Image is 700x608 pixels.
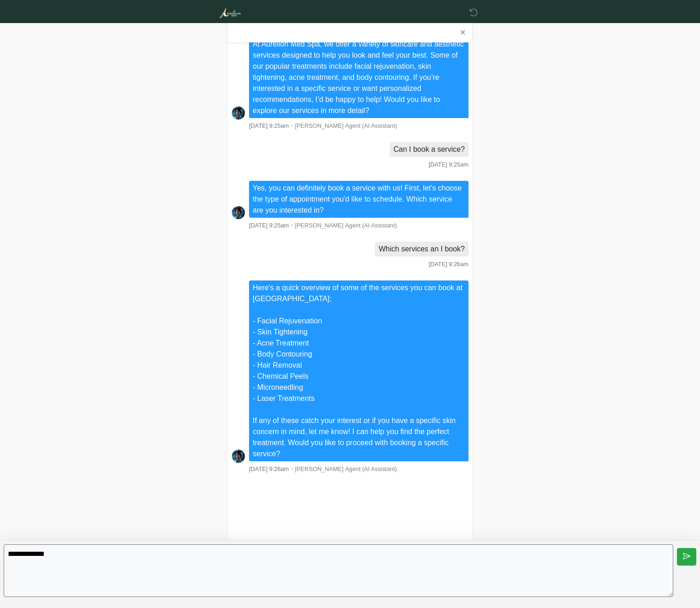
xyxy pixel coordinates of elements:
[231,106,245,120] img: Screenshot_2025-06-19_at_17.41.14.png
[249,280,469,461] li: Here's a quick overview of some of the services you can book at [GEOGRAPHIC_DATA]: - Facial Rejuv...
[428,261,469,268] span: [DATE] 9:26am
[249,181,469,218] li: Yes, you can definitely book a service with us! First, let's choose the type of appointment you'd...
[249,122,289,129] span: [DATE] 9:25am
[295,465,397,472] span: [PERSON_NAME] Agent (AI Assistant)
[295,222,397,229] span: [PERSON_NAME] Agent (AI Assistant)
[295,122,397,129] span: [PERSON_NAME] Agent (AI Assistant)
[457,27,469,39] button: ✕
[231,449,245,463] img: Screenshot_2025-06-19_at_17.41.14.png
[375,242,469,256] li: Which services an I book?
[249,465,289,472] span: [DATE] 9:26am
[390,142,469,157] li: Can I book a service?
[249,465,397,472] small: ・
[249,222,289,229] span: [DATE] 9:25am
[249,222,397,229] small: ・
[428,161,469,168] span: [DATE] 9:25am
[219,7,241,18] img: Aurelion Med Spa Logo
[249,122,397,129] small: ・
[231,206,245,220] img: Screenshot_2025-06-19_at_17.41.14.png
[249,37,469,118] li: At Aurelion Med Spa, we offer a variety of skincare and aesthetic services designed to help you l...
